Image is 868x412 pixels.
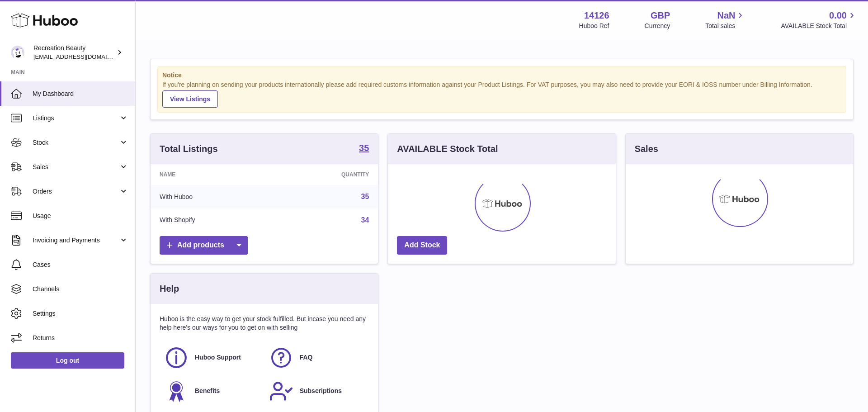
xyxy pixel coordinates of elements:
[195,353,241,362] span: Huboo Support
[33,114,119,123] span: Listings
[829,9,847,22] span: 0.00
[651,9,670,22] strong: GBP
[397,236,447,255] a: Add Stock
[164,346,260,370] a: Huboo Support
[33,236,119,245] span: Invoicing and Payments
[151,185,273,208] td: With Huboo
[33,44,115,61] div: Recreation Beauty
[705,22,745,30] span: Total sales
[781,9,857,30] a: 0.00 AVAILABLE Stock Total
[397,143,498,155] h3: AVAILABLE Stock Total
[160,315,369,332] p: Huboo is the easy way to get your stock fulfilled. But incase you need any help here's our ways f...
[162,71,841,80] strong: Notice
[33,309,128,318] span: Settings
[781,22,857,30] span: AVAILABLE Stock Total
[33,212,128,220] span: Usage
[160,283,179,295] h3: Help
[269,346,365,370] a: FAQ
[162,81,841,108] div: If you're planning on sending your products internationally please add required customs informati...
[33,334,128,342] span: Returns
[33,138,119,147] span: Stock
[635,143,658,155] h3: Sales
[160,236,248,255] a: Add products
[361,193,369,200] a: 35
[162,90,218,108] a: View Listings
[33,187,119,196] span: Orders
[33,90,128,98] span: My Dashboard
[11,46,24,59] img: internalAdmin-14126@internal.huboo.com
[151,208,273,232] td: With Shopify
[717,9,735,22] span: NaN
[11,352,124,369] a: Log out
[33,53,133,60] span: [EMAIL_ADDRESS][DOMAIN_NAME]
[359,143,369,152] strong: 35
[273,164,378,185] th: Quantity
[151,164,273,185] th: Name
[359,143,369,154] a: 35
[361,216,369,224] a: 34
[33,163,119,171] span: Sales
[33,260,128,269] span: Cases
[164,379,260,403] a: Benefits
[645,22,670,30] div: Currency
[584,9,609,22] strong: 14126
[300,353,313,362] span: FAQ
[33,285,128,294] span: Channels
[579,22,609,30] div: Huboo Ref
[195,387,220,395] span: Benefits
[705,9,745,30] a: NaN Total sales
[269,379,365,403] a: Subscriptions
[160,143,218,155] h3: Total Listings
[300,387,342,395] span: Subscriptions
